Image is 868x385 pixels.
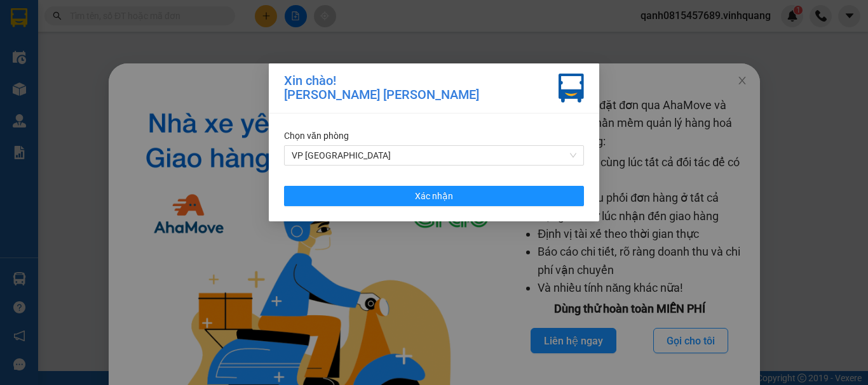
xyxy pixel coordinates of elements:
[284,74,479,103] div: Xin chào! [PERSON_NAME] [PERSON_NAME]
[559,74,584,103] img: vxr-icon
[284,129,584,143] div: Chọn văn phòng
[284,186,584,206] button: Xác nhận
[415,189,453,203] span: Xác nhận
[292,146,576,165] span: VP PHÚ SƠN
